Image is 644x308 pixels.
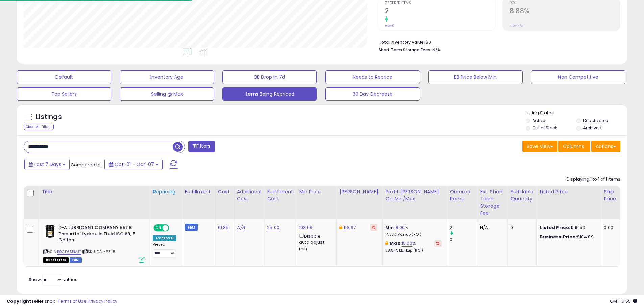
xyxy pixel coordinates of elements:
span: Last 7 Days [34,161,61,168]
div: Min Price [299,188,334,195]
button: Oct-01 - Oct-07 [104,159,163,170]
button: BB Price Below Min [428,70,523,84]
button: Filters [188,141,215,152]
div: Disable auto adjust min [299,232,331,252]
b: Listed Price: [540,224,570,231]
span: N/A [432,47,440,53]
button: Default [17,70,111,84]
span: ON [154,225,163,231]
span: Compared to: [71,162,102,168]
li: $0 [379,38,615,46]
strong: Copyright [7,298,31,304]
div: Title [42,188,147,195]
div: $116.50 [540,224,596,231]
span: ROI [510,1,620,5]
button: Selling @ Max [120,87,214,101]
div: $104.89 [540,234,596,240]
th: The percentage added to the cost of goods (COGS) that forms the calculator for Min & Max prices. [383,186,447,219]
span: | SKU: DAL-55118 [82,249,116,254]
span: All listings that are currently out of stock and unavailable for purchase on Amazon [43,257,69,263]
button: Needs to Reprice [325,70,420,84]
div: Additional Cost [237,188,262,203]
a: 25.00 [267,224,279,231]
div: % [385,240,442,253]
div: seller snap | | [7,298,117,305]
a: 108.56 [299,224,312,231]
div: Clear All Filters [24,124,54,130]
div: Displaying 1 to 1 of 1 items [567,176,620,183]
span: Oct-01 - Oct-07 [115,161,154,168]
button: Items Being Repriced [222,87,317,101]
div: Est. Short Term Storage Fee [480,188,505,217]
b: Business Price: [540,234,577,240]
label: Out of Stock [532,125,557,131]
b: Total Inventory Value: [379,39,425,45]
a: 15.00 [402,240,412,247]
label: Active [532,118,545,123]
button: BB Drop in 7d [222,70,317,84]
a: 118.97 [344,224,356,231]
div: N/A [480,224,502,231]
div: Profit [PERSON_NAME] on Min/Max [385,188,444,203]
span: OFF [168,225,179,231]
div: ASIN: [43,224,145,262]
span: Columns [563,143,584,150]
span: Show: entries [29,276,77,283]
div: [PERSON_NAME] [339,188,380,195]
div: Fulfillment [185,188,212,195]
p: 14.03% Markup (ROI) [385,232,442,237]
h2: 2 [385,7,495,16]
a: B0CF6SPMJT [57,249,81,255]
small: Prev: N/A [510,24,523,28]
a: Terms of Use [58,298,87,304]
label: Deactivated [583,118,609,123]
a: 61.85 [218,224,229,231]
a: 8.00 [396,224,405,231]
div: 0 [510,224,531,231]
b: D-A LUBRICANT COMPANY 55118, Presurflo Hydraulic Fluid ISO 68, 5 Gallon [58,224,141,245]
div: Listed Price [540,188,598,195]
b: Max: [390,240,402,246]
p: Listing States: [526,110,627,116]
div: Repricing [153,188,179,195]
span: Ordered Items [385,1,495,5]
button: Non Competitive [531,70,625,84]
button: Last 7 Days [24,159,70,170]
button: Top Sellers [17,87,111,101]
button: Save View [522,141,557,152]
button: Columns [558,141,590,152]
div: 2 [450,224,477,231]
div: Amazon AI [153,235,176,241]
span: 2025-10-15 16:55 GMT [610,298,637,304]
button: Inventory Age [120,70,214,84]
small: FBM [185,224,198,231]
div: Preset: [153,242,176,258]
div: Fulfillment Cost [267,188,293,203]
b: Min: [385,224,396,231]
img: 413baXrl9DL._SL40_.jpg [43,224,57,238]
h5: Listings [36,112,62,122]
div: 0 [450,237,477,243]
div: Ship Price [604,188,617,203]
a: N/A [237,224,245,231]
div: Ordered Items [450,188,474,203]
div: 0.00 [604,224,615,231]
button: 30 Day Decrease [325,87,420,101]
h2: 8.88% [510,7,620,16]
b: Short Term Storage Fees: [379,47,431,53]
div: % [385,224,442,237]
small: Prev: 0 [385,24,395,28]
div: Fulfillable Quantity [510,188,534,203]
p: 28.84% Markup (ROI) [385,248,442,253]
a: Privacy Policy [88,298,117,304]
span: FBM [70,257,82,263]
div: Cost [218,188,231,195]
button: Actions [591,141,620,152]
label: Archived [583,125,601,131]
